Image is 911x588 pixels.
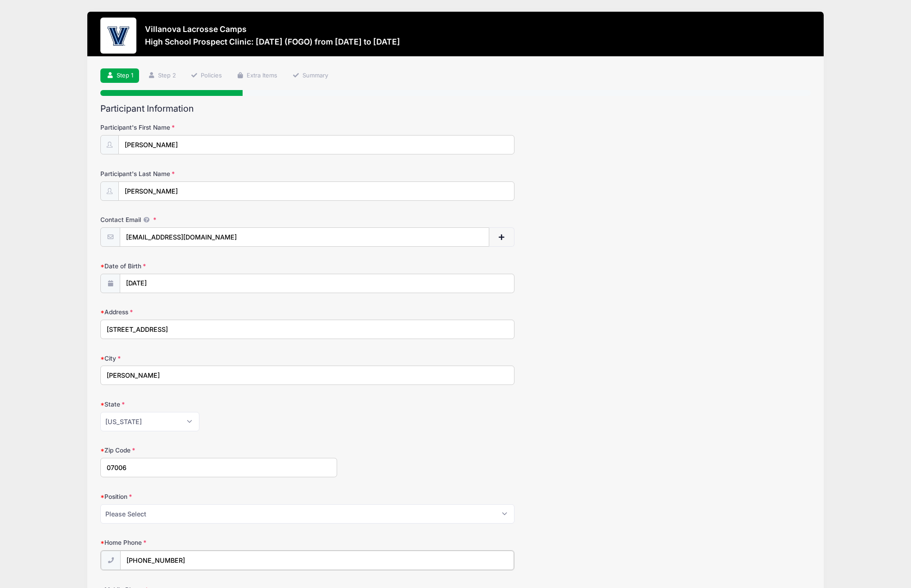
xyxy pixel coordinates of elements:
a: Step 2 [142,68,182,83]
label: State [100,400,337,409]
input: email@email.com [120,227,489,247]
a: Policies [185,68,228,83]
a: Summary [286,68,334,83]
input: Participant's Last Name [118,181,515,201]
label: Position [100,492,337,501]
label: Date of Birth [100,262,337,271]
label: Participant's First Name [100,123,337,132]
h2: Participant Information [100,104,811,114]
label: Home Phone [100,538,337,547]
label: Contact Email [100,215,337,224]
input: Participant's First Name [118,135,515,154]
input: (xxx) xxx-xxxx [120,551,514,570]
label: City [100,354,337,363]
a: Extra Items [231,68,284,83]
h3: High School Prospect Clinic: [DATE] (FOGO) from [DATE] to [DATE] [145,37,400,46]
input: mm/dd/yyyy [120,274,514,293]
label: Participant's Last Name [100,169,337,178]
label: Zip Code [100,446,337,455]
input: xxxxx [100,458,337,477]
a: Step 1 [100,68,139,83]
label: Address [100,308,337,317]
h3: Villanova Lacrosse Camps [145,24,400,34]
